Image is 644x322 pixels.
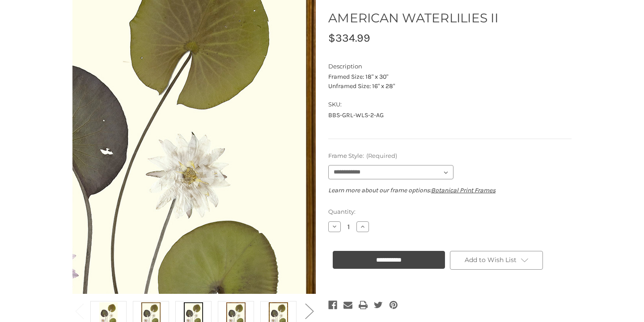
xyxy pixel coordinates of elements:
small: (Required) [366,152,397,159]
dt: Description [328,62,569,71]
span: $334.99 [328,31,370,44]
dt: SKU: [328,100,569,109]
span: Add to Wish List [465,256,517,264]
a: Print [359,299,368,311]
label: Quantity: [328,208,572,216]
a: Add to Wish List [450,251,543,270]
label: Frame Style: [328,152,572,161]
a: Botanical Print Frames [431,186,496,194]
dd: BBS-GRL-WLS-2-AG [328,110,572,120]
p: Learn more about our frame options: [328,186,572,195]
p: Framed Size: 18" x 30" Unframed Size: 16" x 28" [328,72,572,91]
h1: AMERICAN WATERLILIES II [328,8,572,27]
